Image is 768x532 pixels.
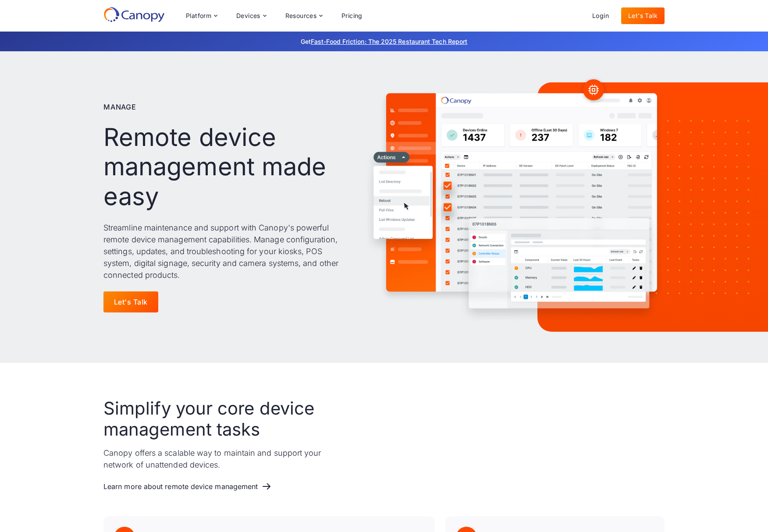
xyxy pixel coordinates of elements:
[103,398,342,440] h2: Simplify your core device management tasks
[103,482,258,491] div: Learn more about remote device management
[585,7,616,24] a: Login
[103,123,345,211] h1: Remote device management made easy
[103,222,345,281] p: Streamline maintenance and support with Canopy's powerful remote device management capabilities. ...
[621,7,665,24] a: Let's Talk
[169,37,599,46] p: Get
[229,7,273,25] div: Devices
[103,102,136,112] p: Manage
[334,7,370,24] a: Pricing
[103,291,158,312] a: Let's Talk
[278,7,329,25] div: Resources
[285,13,317,19] div: Resources
[186,13,211,19] div: Platform
[179,7,224,25] div: Platform
[311,38,467,45] a: Fast-Food Friction: The 2025 Restaurant Tech Report
[103,447,342,471] p: Canopy offers a scalable way to maintain and support your network of unattended devices.
[236,13,260,19] div: Devices
[103,478,272,495] a: Learn more about remote device management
